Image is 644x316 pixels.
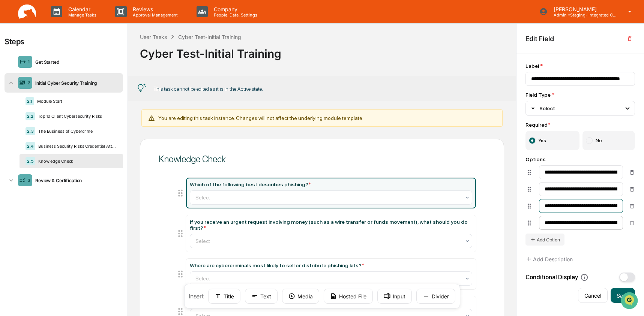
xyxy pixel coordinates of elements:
[159,154,486,165] div: Knowledge Check
[62,12,100,18] p: Manage Tasks
[26,142,35,150] div: 2.4
[208,12,261,18] p: People, Data, Settings
[8,57,21,71] img: 1746055101610-c473b297-6a78-478c-a979-82029cc54cd1
[186,215,476,252] div: If you receive an urgent request involving money (such as a wire transfer or funds movement), wha...
[525,35,554,43] h2: Edit Field
[28,59,30,64] div: 1
[8,95,14,101] div: 🖐️
[26,127,35,135] div: 2.3
[186,259,476,289] div: Where are cybercriminals most likely to sell or distribute phishing kits?*Select
[26,97,34,105] div: 2.1
[32,178,120,183] div: Review & Certification
[611,288,635,303] button: Save
[26,112,35,120] div: 2.2
[525,122,635,128] div: Required
[127,6,182,12] p: Reviews
[35,114,117,119] div: Top 10 Client Cybersecurity Risks
[15,109,47,116] span: Data Lookup
[186,178,476,208] div: Which of the following best describes phishing?*Select
[62,94,93,102] span: Attestations
[137,84,146,93] img: Tip
[5,37,24,46] div: Steps
[27,178,30,183] div: 3
[178,34,241,40] div: Cyber Test-Initial Training
[548,12,617,18] p: Admin • Staging- Integrated Compliance Advisors
[5,91,51,105] a: 🖐️Preclearance
[5,106,50,119] a: 🔎Data Lookup
[32,80,120,86] div: Initial Cyber Security Training
[324,289,373,304] button: Hosted File
[525,252,573,267] button: Add Description
[525,156,635,162] div: Options
[525,234,564,246] button: Add Option
[529,104,555,112] div: Select
[26,57,123,65] div: Start new chat
[35,129,117,134] div: The Business of Cybercrime
[128,60,137,69] button: Start new chat
[245,289,278,304] button: Text
[208,6,261,12] p: Company
[18,4,36,19] img: logo
[26,157,35,165] div: 2.5
[620,291,640,312] iframe: Open customer support
[141,109,503,127] div: You are editing this task instance. Changes will not affect the underlying module template.
[53,127,91,133] a: Powered byPylon
[578,288,608,303] button: Cancel
[190,181,311,187] div: Which of the following best describes phishing?
[15,94,48,102] span: Preclearance
[75,127,91,133] span: Pylon
[26,65,95,71] div: We're available if you need us!
[377,289,412,304] button: Input
[62,6,100,12] p: Calendar
[28,80,30,85] div: 2
[35,144,117,149] div: Business Security Risks Credential Attacks & Account Takeover Explained
[140,41,504,60] div: Cyber Test-Initial Training
[525,92,635,98] div: Field Type
[416,289,455,304] button: Divider
[190,262,364,268] div: Where are cybercriminals most likely to sell or distribute phishing kits?
[8,16,137,28] p: How can we help?
[54,95,60,101] div: 🗄️
[525,131,579,150] label: Yes
[140,34,167,40] div: User Tasks
[525,63,635,69] div: Label
[35,159,117,164] div: Knowledge Check
[51,91,96,105] a: 🗄️Attestations
[582,131,635,150] label: No
[190,219,473,231] div: If you receive an urgent request involving money (such as a wire transfer or funds movement), wha...
[34,99,117,104] div: Module Start
[8,109,14,115] div: 🔎
[154,86,263,92] div: This task cannot be edited as it is in the Active state.
[184,284,460,309] div: Insert
[548,6,617,12] p: [PERSON_NAME]
[282,289,319,304] button: Media
[127,12,182,18] p: Approval Management
[525,273,588,282] div: Conditional Display
[32,59,120,65] div: Get Started
[208,289,240,304] button: Title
